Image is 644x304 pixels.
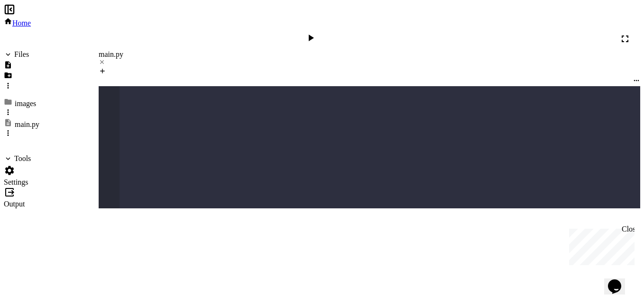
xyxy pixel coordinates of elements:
div: main.py [99,50,640,59]
span: Home [12,19,31,27]
div: main.py [15,120,39,129]
div: Files [14,50,29,59]
div: Settings [4,178,39,187]
div: Tools [14,154,31,163]
div: Output [4,200,39,208]
div: images [15,99,36,108]
iframe: chat widget [565,225,635,265]
a: Home [4,19,31,27]
iframe: chat widget [604,266,635,295]
div: main.py [99,50,640,67]
div: Chat with us now!Close [4,4,65,60]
